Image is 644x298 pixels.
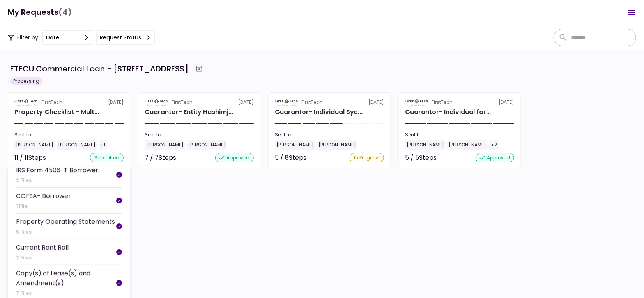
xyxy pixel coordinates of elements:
[14,140,55,150] div: [PERSON_NAME]
[16,191,71,201] div: COFSA- Borrower
[405,140,446,150] div: [PERSON_NAME]
[476,153,514,162] div: approved
[99,140,107,150] div: +1
[16,202,71,210] div: 1 File
[46,33,59,42] div: date
[16,228,115,236] div: 5 Files
[16,254,69,262] div: 2 Files
[145,131,254,138] div: Sent to:
[317,140,357,150] div: [PERSON_NAME]
[42,30,93,45] button: date
[622,3,641,22] button: Open menu
[10,63,188,75] div: FTFCU Commercial Loan - [STREET_ADDRESS]
[405,153,437,162] div: 5 / 5 Steps
[14,131,124,138] div: Sent to:
[57,140,97,150] div: [PERSON_NAME]
[275,153,306,162] div: 5 / 8 Steps
[432,99,453,106] div: FirstTech
[14,99,124,106] div: [DATE]
[145,107,233,117] div: Guarantor- Entity Hashimji Holdings LLC
[16,289,116,297] div: 7 Files
[14,99,38,106] img: Partner logo
[14,107,99,117] div: Property Checklist - Multi-Family 1770 Allens Circle
[489,140,499,150] div: +2
[172,99,193,106] div: FirstTech
[145,140,185,150] div: [PERSON_NAME]
[187,140,227,150] div: [PERSON_NAME]
[16,268,116,288] div: Copy(s) of Lease(s) and Amendment(s)
[10,77,42,85] div: Processing
[405,99,429,106] img: Partner logo
[145,153,176,162] div: 7 / 7 Steps
[58,4,72,20] span: (4)
[145,99,168,106] img: Partner logo
[447,140,488,150] div: [PERSON_NAME]
[302,99,323,106] div: FirstTech
[96,30,155,45] button: Request status
[16,217,115,227] div: Property Operating Statements
[275,140,315,150] div: [PERSON_NAME]
[8,4,72,20] h1: My Requests
[275,107,363,117] div: Guarantor- Individual Syed Hashim
[192,62,206,76] button: Archive workflow
[275,99,299,106] img: Partner logo
[16,243,69,252] div: Current Rent Roll
[405,131,514,138] div: Sent to:
[90,153,124,162] div: submitted
[350,153,384,162] div: In Progress
[41,99,62,106] div: FirstTech
[275,131,384,138] div: Sent to:
[275,99,384,106] div: [DATE]
[405,107,491,117] div: Guarantor- Individual for GREENSBORO ESTATES LLC Irfana Tabassum
[8,30,155,45] div: Filter by:
[14,153,46,162] div: 11 / 11 Steps
[16,177,98,184] div: 2 Files
[215,153,254,162] div: approved
[16,165,98,175] div: IRS Form 4506-T Borrower
[145,99,254,106] div: [DATE]
[405,99,514,106] div: [DATE]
